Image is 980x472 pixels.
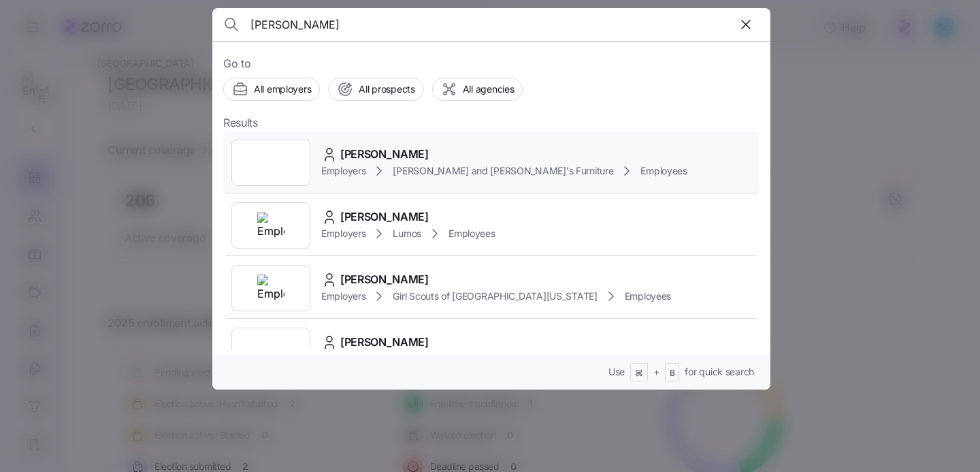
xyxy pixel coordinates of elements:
span: All prospects [359,82,414,96]
span: B [670,368,675,379]
button: All agencies [432,78,523,101]
span: Employers [321,289,365,303]
span: + [653,365,659,379]
img: Employer logo [257,212,284,239]
span: [PERSON_NAME] [340,146,429,163]
span: [PERSON_NAME] [340,208,429,225]
span: All agencies [463,82,514,96]
span: [PERSON_NAME] and [PERSON_NAME]'s Furniture [393,164,613,178]
span: Employees [448,227,495,240]
span: Go to [223,55,759,72]
span: Results [223,114,258,131]
span: Employers [321,227,365,240]
span: Employees [640,164,687,178]
button: All prospects [328,78,423,101]
span: Lumos [393,227,421,240]
span: for quick search [685,365,754,379]
span: All employers [254,82,311,96]
span: [PERSON_NAME] [340,334,429,351]
span: Employers [321,164,365,178]
span: Use [608,365,625,379]
button: All employers [223,78,320,101]
span: Girl Scouts of [GEOGRAPHIC_DATA][US_STATE] [393,289,597,303]
span: [PERSON_NAME] [340,271,429,288]
img: Employer logo [257,274,284,302]
span: Employees [625,289,671,303]
span: ⌘ [635,368,643,379]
